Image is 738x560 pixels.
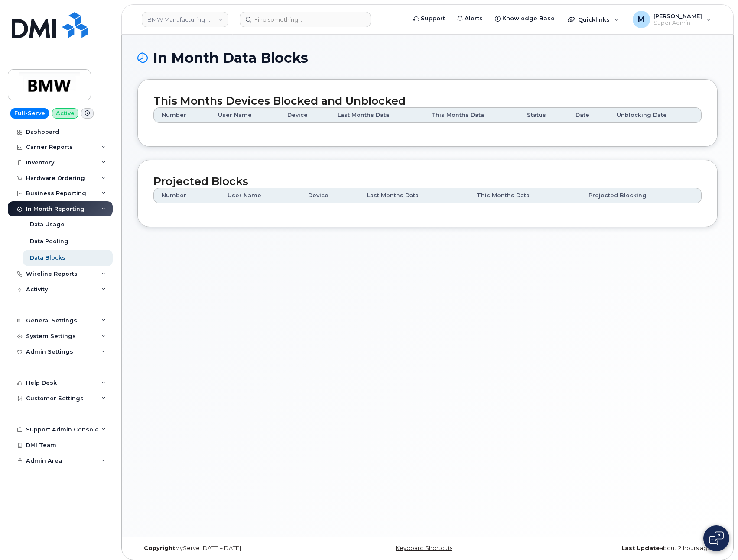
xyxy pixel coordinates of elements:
[220,188,300,203] th: User Name
[153,95,702,107] h2: This Months Devices Blocked and Unblocked
[280,107,330,123] th: Device
[621,545,660,551] strong: Last Update
[396,545,452,551] a: Keyboard Shortcuts
[709,531,724,545] img: Open chat
[330,107,424,123] th: Last Months Data
[153,176,702,188] h2: Projected Blocks
[524,545,718,552] div: about 2 hours ago
[137,50,718,65] h1: In Month Data Blocks
[519,107,568,123] th: Status
[423,107,519,123] th: This Months Data
[581,188,702,203] th: Projected Blocking
[609,107,702,123] th: Unblocking Date
[153,188,220,203] th: Number
[568,107,609,123] th: Date
[210,107,279,123] th: User Name
[137,545,331,552] div: MyServe [DATE]–[DATE]
[359,188,469,203] th: Last Months Data
[144,545,175,551] strong: Copyright
[300,188,359,203] th: Device
[153,107,210,123] th: Number
[469,188,581,203] th: This Months Data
